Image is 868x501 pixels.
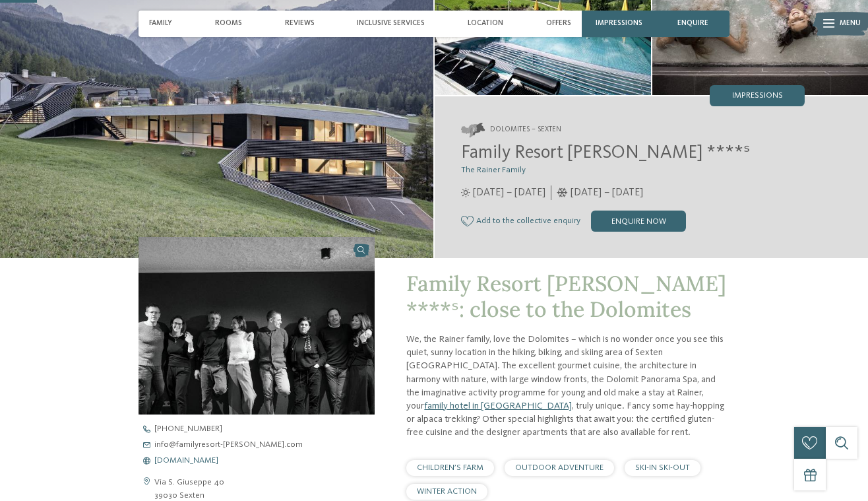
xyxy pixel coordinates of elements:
[139,237,375,415] img: Our family hotel in Sexten, your holiday home in the Dolomiten
[285,19,315,28] span: Reviews
[490,125,561,135] span: Dolomites – Sexten
[406,333,729,439] p: We, the Rainer family, love the Dolomites – which is no wonder once you see this quiet, sunny loc...
[571,185,643,200] span: [DATE] – [DATE]
[215,19,242,28] span: Rooms
[557,188,568,197] i: Opening times in winter
[515,463,604,472] span: OUTDOOR ADVENTURE
[596,19,642,28] span: Impressions
[154,425,222,434] span: [PHONE_NUMBER]
[461,188,470,197] i: Opening times in summer
[461,144,750,162] span: Family Resort [PERSON_NAME] ****ˢ
[732,92,783,100] span: Impressions
[417,463,483,472] span: CHILDREN’S FARM
[357,19,425,28] span: Inclusive services
[677,19,708,28] span: enquire
[139,457,394,465] a: [DOMAIN_NAME]
[473,185,545,200] span: [DATE] – [DATE]
[424,401,572,411] a: family hotel in [GEOGRAPHIC_DATA]
[417,487,477,496] span: WINTER ACTION
[154,457,218,465] span: [DOMAIN_NAME]
[154,441,303,450] span: info@ familyresort-[PERSON_NAME]. com
[461,166,526,174] span: The Rainer Family
[476,217,580,226] span: Add to the collective enquiry
[139,425,394,434] a: [PHONE_NUMBER]
[635,463,690,472] span: SKI-IN SKI-OUT
[149,19,172,28] span: Family
[139,441,394,450] a: info@familyresort-[PERSON_NAME].com
[468,19,503,28] span: Location
[546,19,571,28] span: Offers
[591,211,686,232] div: enquire now
[406,270,726,322] span: Family Resort [PERSON_NAME] ****ˢ: close to the Dolomites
